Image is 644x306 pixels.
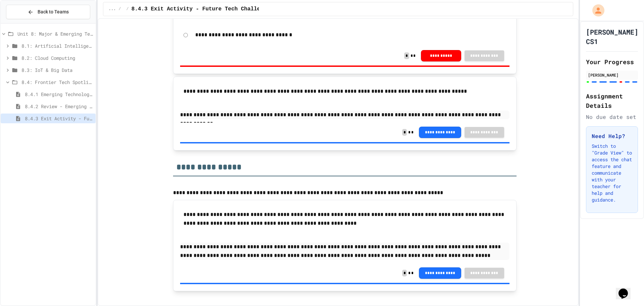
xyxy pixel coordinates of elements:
div: My Account [585,3,606,18]
span: Unit 8: Major & Emerging Technologies [17,30,93,37]
span: / [126,6,129,12]
iframe: chat widget [616,279,637,299]
span: 8.4.3 Exit Activity - Future Tech Challenge [131,5,270,13]
span: 8.2: Cloud Computing [21,54,93,61]
span: ... [109,6,116,12]
p: Switch to "Grade View" to access the chat feature and communicate with your teacher for help and ... [592,143,632,203]
span: 8.3: IoT & Big Data [21,67,93,74]
span: Back to Teams [38,8,69,15]
span: 8.1: Artificial Intelligence Basics [21,42,93,49]
span: 8.4.3 Exit Activity - Future Tech Challenge [25,115,93,122]
span: 8.4: Frontier Tech Spotlight [21,79,93,86]
h2: Your Progress [586,57,638,67]
span: 8.4.1 Emerging Technologies: Shaping Our Digital Future [25,91,93,98]
h3: Need Help? [592,132,632,140]
span: 8.4.2 Review - Emerging Technologies: Shaping Our Digital Future [25,103,93,110]
div: No due date set [586,113,638,121]
h2: Assignment Details [586,91,638,110]
h1: [PERSON_NAME] CS1 [586,27,638,46]
div: [PERSON_NAME] [588,72,636,78]
span: / [118,6,121,12]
